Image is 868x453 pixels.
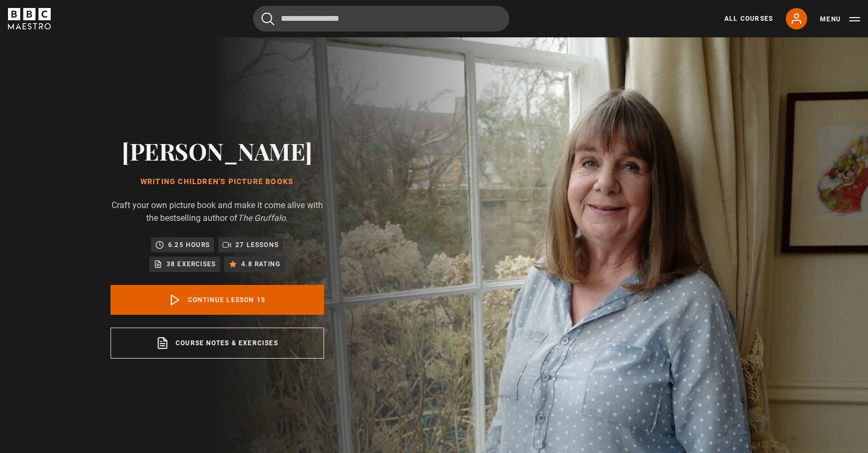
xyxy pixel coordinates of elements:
[111,199,324,225] p: Craft your own picture book and make it come alive with the bestselling author of .
[167,259,216,269] p: 38 exercises
[238,213,286,223] i: The Gruffalo
[235,240,279,250] p: 27 lessons
[8,8,51,29] svg: BBC Maestro
[820,14,860,25] button: Toggle navigation
[111,178,324,186] h1: Writing Children's Picture Books
[168,240,210,250] p: 6.25 hours
[262,12,274,26] button: Submit the search query
[111,137,324,164] h2: [PERSON_NAME]
[253,6,509,31] input: Search
[724,14,773,23] a: All Courses
[111,328,324,359] a: Course notes & exercises
[111,285,324,315] a: Continue lesson 15
[241,259,280,269] p: 4.8 rating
